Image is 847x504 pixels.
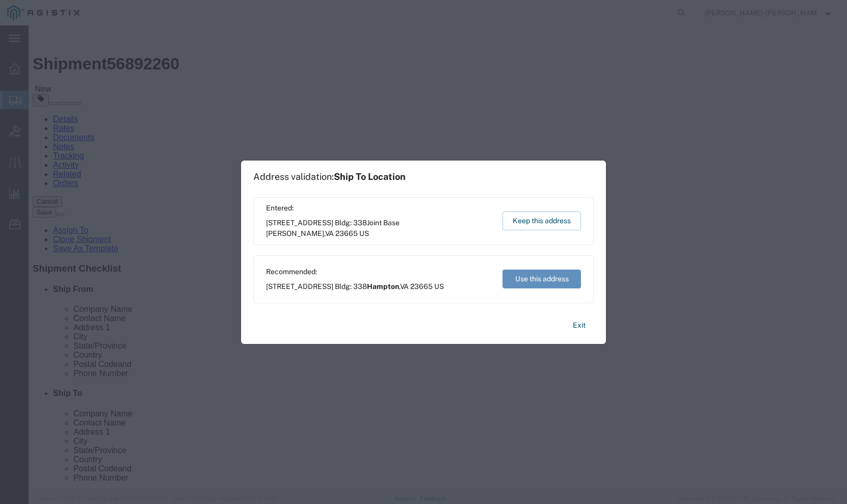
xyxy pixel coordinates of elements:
[266,281,444,292] span: [STREET_ADDRESS] Bldg: 338 ,
[502,211,581,230] button: Keep this address
[266,203,493,214] span: Entered:
[367,282,399,290] span: Hampton
[325,229,334,237] span: VA
[266,218,493,239] span: [STREET_ADDRESS] Bldg: 338 ,
[266,267,444,277] span: Recommended:
[335,229,358,237] span: 23665
[565,316,594,334] button: Exit
[253,171,406,182] h1: Address validation:
[410,282,433,290] span: 23665
[334,171,406,182] span: Ship To Location
[434,282,444,290] span: US
[359,229,369,237] span: US
[502,270,581,288] button: Use this address
[400,282,409,290] span: VA
[266,219,400,237] span: Joint Base [PERSON_NAME]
